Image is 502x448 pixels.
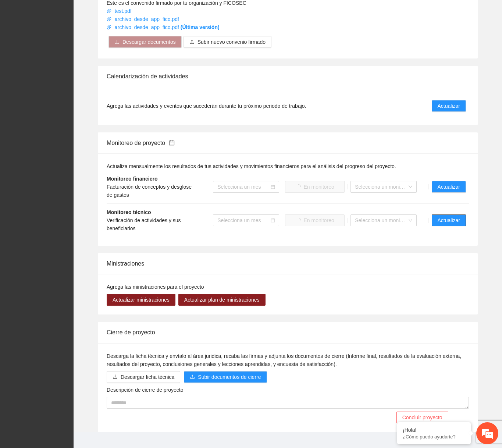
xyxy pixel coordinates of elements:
span: Subir nuevo convenio firmado [197,38,266,46]
textarea: Descripción de cierre de proyecto [107,397,469,409]
button: uploadSubir documentos de cierre [184,371,267,383]
div: Ministraciones [107,253,469,274]
span: download [114,39,120,45]
span: Agrega las ministraciones para el proyecto [107,284,204,290]
button: Actualizar [432,181,466,193]
span: paper-clip [107,25,112,30]
span: upload [190,374,195,380]
span: Actualizar [438,102,460,110]
div: ¡Hola! [403,427,465,433]
a: archivo_desde_app_fico.pdf [107,16,181,22]
span: Descargar ficha técnica [121,373,174,381]
span: Verificación de actividades y sus beneficiarios [107,217,181,231]
textarea: Escriba su mensaje y pulse “Intro” [4,201,140,227]
div: Cierre de proyecto [107,322,469,343]
button: downloadDescargar ficha técnica [107,371,180,383]
a: archivo_desde_app_fico.pdf [107,24,220,30]
p: ¿Cómo puedo ayudarte? [403,434,465,440]
strong: Monitoreo financiero [107,176,157,182]
button: Actualizar [432,214,466,226]
span: paper-clip [107,17,112,22]
button: Actualizar [432,100,466,112]
span: upload [189,39,195,45]
div: Calendarización de actividades [107,66,469,87]
a: calendar [165,140,175,146]
a: Actualizar ministraciones [107,297,175,303]
div: Monitoreo de proyecto [107,132,469,153]
a: downloadDescargar ficha técnica [107,374,180,380]
a: Actualizar plan de ministraciones [178,297,266,303]
div: Chatee con nosotros ahora [38,38,124,47]
span: Descarga la ficha técnica y envíalo al área juridica, recaba las firmas y adjunta los documentos ... [107,353,461,367]
button: downloadDescargar documentos [108,36,182,48]
span: Concluir proyecto [402,413,442,422]
span: calendar [169,140,175,146]
button: uploadSubir nuevo convenio firmado [184,36,271,48]
a: test.pdf [107,8,133,14]
span: Descargar documentos [122,38,176,46]
span: Estamos en línea. [43,98,102,173]
span: Actualiza mensualmente los resultados de tus actividades y movimientos financieros para el anális... [107,163,396,169]
span: calendar [271,185,275,189]
span: Actualizar [438,183,460,191]
span: download [113,374,118,380]
span: calendar [271,218,275,223]
strong: (Última versión) [181,24,220,30]
span: Agrega las actividades y eventos que sucederán durante tu próximo periodo de trabajo. [107,102,306,110]
span: Facturación de conceptos y desglose de gastos [107,184,192,198]
span: Actualizar ministraciones [113,296,170,304]
strong: Monitoreo técnico [107,209,151,215]
button: Actualizar ministraciones [107,294,175,306]
span: paper-clip [107,8,112,14]
span: uploadSubir nuevo convenio firmado [184,39,271,45]
span: uploadSubir documentos de cierre [184,374,267,380]
span: Actualizar [438,216,460,224]
div: Minimizar ventana de chat en vivo [121,4,138,21]
span: Subir documentos de cierre [198,373,261,381]
label: Descripción de cierre de proyecto [107,386,184,394]
button: Concluir proyecto [396,412,448,423]
button: Actualizar plan de ministraciones [178,294,266,306]
span: Actualizar plan de ministraciones [184,296,260,304]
